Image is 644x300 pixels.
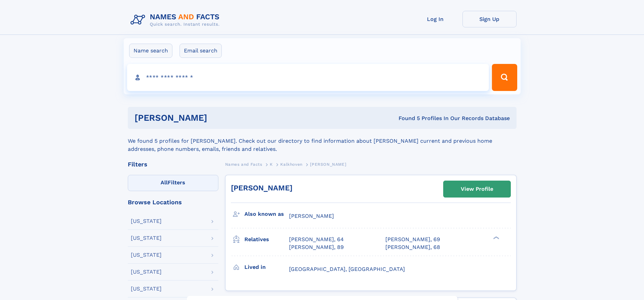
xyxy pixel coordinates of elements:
a: [PERSON_NAME], 64 [289,236,344,243]
label: Name search [129,44,172,58]
div: [US_STATE] [131,286,162,292]
div: Browse Locations [128,199,218,205]
a: [PERSON_NAME], 69 [385,236,440,243]
a: [PERSON_NAME], 68 [385,244,440,251]
div: Filters [128,161,218,167]
a: Names and Facts [225,160,262,168]
div: We found 5 profiles for [PERSON_NAME]. Check out our directory to find information about [PERSON_... [128,129,517,153]
div: Found 5 Profiles In Our Records Database [303,115,510,122]
a: View Profile [444,181,510,197]
span: Kalkhoven [280,162,302,167]
button: Search Button [492,64,517,91]
label: Email search [180,44,222,58]
h3: Lived in [244,261,289,273]
span: [PERSON_NAME] [289,213,334,219]
h3: Relatives [244,234,289,245]
span: [PERSON_NAME] [310,162,346,167]
a: Sign Up [462,11,517,27]
a: K [270,160,273,168]
div: [US_STATE] [131,218,162,224]
input: search input [127,64,489,91]
div: [US_STATE] [131,269,162,275]
a: [PERSON_NAME] [231,184,292,192]
div: [US_STATE] [131,235,162,241]
span: All [161,179,168,186]
a: [PERSON_NAME], 89 [289,244,344,251]
div: ❯ [492,236,500,240]
div: View Profile [461,181,493,197]
span: [GEOGRAPHIC_DATA], [GEOGRAPHIC_DATA] [289,266,405,272]
div: [US_STATE] [131,252,162,258]
a: Log In [408,11,462,27]
h3: Also known as [244,208,289,220]
img: Logo Names and Facts [128,11,225,29]
span: K [270,162,273,167]
a: Kalkhoven [280,160,302,168]
label: Filters [128,175,218,191]
h1: [PERSON_NAME] [135,114,303,122]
